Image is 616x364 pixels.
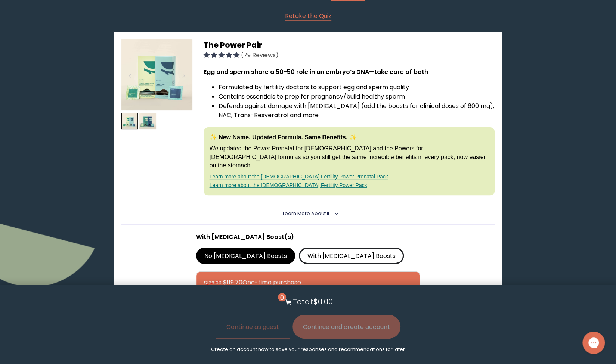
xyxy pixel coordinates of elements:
p: Total: $0.00 [293,296,333,307]
a: Learn more about the [DEMOGRAPHIC_DATA] Fertility Power Pack [210,182,367,188]
p: With [MEDICAL_DATA] Boost(s) [196,232,420,242]
span: Learn More About it [283,210,329,217]
button: Continue as guest [216,315,290,339]
p: We updated the Power Prenatal for [DEMOGRAPHIC_DATA] and the Powers for [DEMOGRAPHIC_DATA] formul... [210,144,489,169]
img: thumbnail image [139,113,156,130]
strong: Egg and sperm share a 50-50 role in an embryo’s DNA—take care of both [204,68,428,76]
span: 0 [278,293,286,301]
span: Retake the Quiz [285,12,331,20]
span: The Power Pair [204,40,262,50]
p: Create an account now to save your responses and recommendations for later [211,346,405,353]
li: Defends against damage with [MEDICAL_DATA] (add the boosts for clinical doses of 600 mg), NAC, Tr... [219,101,495,120]
img: thumbnail image [121,113,138,130]
summary: Learn More About it < [283,210,333,217]
button: Continue and create account [292,315,400,339]
li: Contains essentials to prep for pregnancy/build healthy sperm [219,92,495,101]
span: (79 Reviews) [241,51,279,59]
strong: ✨ New Name. Updated Formula. Same Benefits. ✨ [210,134,357,140]
a: Retake the Quiz [285,11,331,21]
i: < [332,212,338,215]
a: Learn more about the [DEMOGRAPHIC_DATA] Fertility Power Prenatal Pack [210,174,388,180]
label: With [MEDICAL_DATA] Boosts [299,248,404,264]
span: 4.92 stars [204,51,241,59]
iframe: Gorgias live chat messenger [579,329,609,357]
img: thumbnail image [121,39,192,110]
li: Formulated by fertility doctors to support egg and sperm quality [219,83,495,92]
label: No [MEDICAL_DATA] Boosts [196,248,295,264]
